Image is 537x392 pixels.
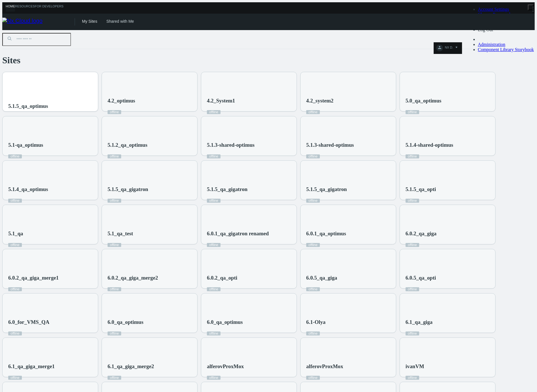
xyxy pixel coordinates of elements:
nx-search-highlight: 5.1.5_qa_gigatron [108,186,148,192]
nx-search-highlight: 6.0_for_VMS_QA [8,319,49,325]
a: offline [306,199,320,203]
a: offline [306,332,320,336]
a: offline [406,199,419,203]
a: offline [406,243,419,247]
a: offline [207,332,221,336]
a: offline [306,287,320,291]
a: offline [306,376,320,380]
nx-search-highlight: 6.0.2_qa_opti [207,275,237,281]
a: offline [8,376,22,380]
nx-search-highlight: 4.2_system2 [306,98,333,104]
nx-search-highlight: 5.1.4_qa_optimus [8,186,48,192]
a: offline [406,287,419,291]
nx-search-highlight: 5.1.5_qa_gigatron [306,186,347,192]
nx-search-highlight: 6.1_qa_giga_merge2 [108,363,154,369]
a: offline [406,110,419,114]
span: NX D. [445,46,453,52]
a: offline [108,199,121,203]
nx-search-highlight: 5.1_qa [8,230,23,236]
a: offline [406,154,419,158]
nx-search-highlight: alferovProxMox [306,363,343,369]
a: offline [207,110,221,114]
nx-search-highlight: 5.1_qa_test [108,230,133,236]
nx-search-highlight: 5.1-qa_optimus [8,142,43,148]
a: Shared with Me [106,19,134,24]
nx-search-highlight: 5.1.5_qa_optimus [8,103,48,109]
nx-search-highlight: 6.0.2_qa_giga_merge1 [8,275,59,281]
nx-search-highlight: 6.0.1_qa_optimus [306,230,346,236]
a: offline [108,332,121,336]
nx-search-highlight: 5.1.5_qa_opti [406,186,436,192]
nx-search-highlight: 6.1_qa_giga [406,319,433,325]
nx-search-highlight: 4.2_optimus [108,98,135,104]
a: Change Password [478,12,510,17]
nx-search-highlight: 6.0.5_qa_opti [406,275,436,281]
nx-search-highlight: 6.0.5_qa_giga [306,275,337,281]
nx-search-highlight: 6.0.1_qa_gigatron renamed [207,230,269,236]
a: Resources [15,5,35,12]
a: offline [207,287,221,291]
nx-search-highlight: 5.1.2_qa_optimus [108,142,147,148]
nx-search-highlight: alferovProxMox [207,363,244,369]
nx-search-highlight: 4.2_System1 [207,98,235,104]
a: offline [8,199,22,203]
nx-search-highlight: 6.0_qa_optimus [108,319,143,325]
a: offline [8,332,22,336]
a: offline [207,199,221,203]
a: Home [6,5,15,12]
nx-search-highlight: 6.1-Olya [306,319,326,325]
nx-search-highlight: 6.0_qa_optimus [207,319,243,325]
a: offline [207,376,221,380]
span: Sites [2,55,20,65]
a: offline [8,243,22,247]
a: offline [8,154,22,158]
a: offline [306,243,320,247]
button: NX D. [434,42,462,54]
a: offline [108,154,121,158]
img: Nx Cloud logo [2,18,75,26]
a: Account Settings [478,7,509,12]
a: offline [406,376,419,380]
nx-search-highlight: 5.1.5_qa_gigatron [207,186,247,192]
a: offline [207,243,221,247]
a: offline [108,243,121,247]
nx-search-highlight: 5.0_qa_optimus [406,98,441,104]
a: offline [108,287,121,291]
nx-search-highlight: ivanVM [406,363,424,369]
nx-search-highlight: 5.1.3-shared-optimus [207,142,255,148]
a: offline [8,287,22,291]
a: offline [108,110,121,114]
a: offline [406,332,419,336]
nx-search-highlight: 5.1.3-shared-optimus [306,142,354,148]
nx-search-highlight: 5.1.4-shared-optimus [406,142,453,148]
a: offline [108,376,121,380]
a: Component Library Storybook [478,47,534,52]
a: offline [306,154,320,158]
a: For Developers [35,5,64,12]
nx-search-highlight: 6.0.2_qa_giga [406,230,437,236]
div: My Sites [82,19,97,29]
a: offline [207,154,221,158]
nx-search-highlight: 6.1_qa_giga_merge1 [8,363,55,369]
nx-search-highlight: 6.0.2_qa_giga_merge2 [108,275,158,281]
a: offline [306,110,320,114]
